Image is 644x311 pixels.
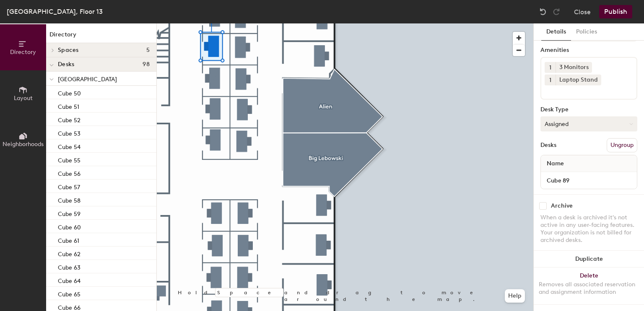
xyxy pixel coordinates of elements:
p: Cube 60 [58,221,81,231]
button: Publish [599,5,632,18]
span: Directory [10,49,36,56]
span: Desks [58,61,74,68]
p: Cube 64 [58,275,80,285]
div: Archive [551,203,573,209]
span: 5 [146,47,150,54]
p: Cube 57 [58,181,80,191]
p: Cube 58 [58,195,80,204]
div: [GEOGRAPHIC_DATA], Floor 13 [7,6,103,17]
p: Cube 52 [58,114,80,124]
span: Layout [14,95,33,102]
p: Cube 59 [58,208,80,218]
p: Cube 62 [58,248,80,258]
span: Neighborhoods [3,141,44,148]
button: DeleteRemoves all associated reservation and assignment information [534,267,644,304]
p: Cube 54 [58,141,80,151]
span: 1 [549,76,551,85]
button: Details [541,23,571,41]
span: 1 [549,63,551,72]
div: Laptop Stand [556,75,601,85]
button: 1 [545,75,556,85]
div: Removes all associated reservation and assignment information [539,281,639,296]
div: Desk Type [540,106,637,113]
p: Cube 51 [58,101,79,111]
button: 1 [545,62,556,73]
p: Cube 65 [58,288,80,298]
button: Help [505,289,525,303]
span: [GEOGRAPHIC_DATA] [58,76,117,83]
img: Redo [552,8,561,16]
p: Cube 56 [58,168,80,177]
p: Cube 53 [58,128,80,137]
input: Unnamed desk [543,175,635,186]
img: Undo [539,8,547,16]
span: Spaces [58,47,79,54]
h1: Directory [46,30,156,43]
div: Desks [540,142,556,149]
div: When a desk is archived it's not active in any user-facing features. Your organization is not bil... [540,214,637,244]
span: Name [543,156,568,171]
span: 98 [143,61,150,68]
button: Close [574,5,591,18]
button: Policies [571,23,602,41]
p: Cube 61 [58,235,79,244]
button: Assigned [540,116,637,131]
p: Cube 63 [58,262,80,271]
button: Duplicate [534,251,644,267]
button: Ungroup [607,138,637,152]
div: Amenities [540,47,637,54]
div: 3 Monitors [556,62,592,73]
p: Cube 50 [58,87,81,97]
p: Cube 55 [58,154,80,164]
